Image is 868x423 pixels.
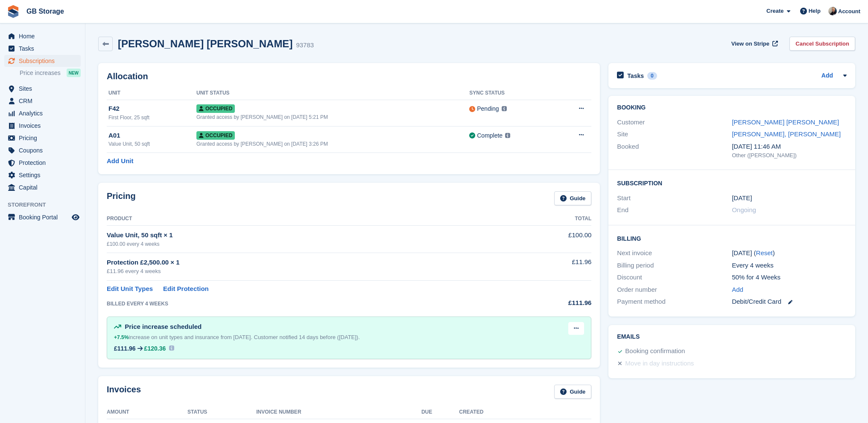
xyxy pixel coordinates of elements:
a: Reset [756,249,773,256]
span: Create [766,7,783,15]
div: Protection £2,500.00 × 1 [107,258,502,268]
a: View on Stripe [728,37,780,51]
div: Value Unit, 50 sqft × 1 [107,230,502,240]
span: Price increase scheduled [125,323,202,330]
span: Protection [19,157,70,169]
span: Sites [19,83,70,95]
h2: Invoices [107,385,141,399]
span: Tasks [19,43,70,55]
span: Pricing [19,132,70,144]
h2: Subscription [617,178,847,187]
th: Amount [107,406,187,419]
div: Value Unit, 50 sqft [108,140,196,148]
div: Booked [617,142,732,160]
div: A01 [108,131,196,141]
a: menu [4,169,81,181]
a: GB Storage [23,4,67,18]
span: increase on unit types and insurance from [DATE]. [114,334,252,340]
a: Add [732,285,743,295]
div: Billing period [617,261,732,270]
div: Move in day instructions [625,359,694,369]
div: BILLED EVERY 4 WEEKS [107,300,502,308]
span: Subscriptions [19,55,70,67]
span: Occupied [196,131,235,140]
h2: Billing [617,234,847,242]
th: Total [502,212,591,226]
div: Start [617,193,732,203]
div: Debit/Credit Card [732,297,847,307]
span: Occupied [196,104,235,113]
div: 50% for 4 Weeks [732,273,847,282]
a: menu [4,132,81,144]
span: Price increases [20,69,61,77]
a: menu [4,181,81,193]
th: Invoice Number [256,406,421,419]
img: icon-info-931a05b42745ab749e9cb3f8fd5492de83d1ef71f8849c2817883450ef4d471b.svg [169,345,174,351]
a: Add [821,71,833,81]
div: 93783 [296,40,314,50]
h2: Emails [617,334,847,340]
td: £100.00 [502,226,591,253]
span: £120.36 [144,345,166,352]
th: Created [459,406,591,419]
div: Order number [617,285,732,295]
a: Edit Unit Types [107,284,153,294]
a: menu [4,120,81,132]
div: First Floor, 25 sqft [108,114,196,121]
span: Help [809,7,821,15]
span: Customer notified 14 days before ([DATE]). [254,334,360,340]
a: menu [4,43,81,55]
div: +7.5% [114,333,129,342]
a: menu [4,83,81,95]
th: Sync Status [469,86,554,100]
div: F42 [108,104,196,114]
a: menu [4,157,81,169]
div: Other ([PERSON_NAME]) [732,151,847,160]
a: menu [4,95,81,107]
div: Payment method [617,297,732,307]
a: Guide [554,385,592,399]
div: Site [617,129,732,139]
span: Capital [19,181,70,193]
img: Karl Walker [828,7,837,15]
span: Home [19,30,70,42]
span: Account [838,7,860,16]
h2: Pricing [107,191,136,205]
td: £11.96 [502,253,591,280]
a: menu [4,144,81,156]
div: NEW [67,69,81,77]
span: CRM [19,95,70,107]
img: icon-info-grey-7440780725fd019a000dd9b08b2336e03edf1995a4989e88bcd33f0948082b44.svg [505,133,510,138]
span: Coupons [19,144,70,156]
div: Next invoice [617,248,732,258]
th: Due [421,406,459,419]
th: Product [107,212,502,226]
div: [DATE] 11:46 AM [732,142,847,152]
a: menu [4,107,81,119]
a: [PERSON_NAME], [PERSON_NAME] [732,130,841,138]
span: Invoices [19,120,70,132]
span: Storefront [8,201,85,209]
a: Cancel Subscription [789,37,855,51]
div: Complete [477,131,503,140]
img: icon-info-grey-7440780725fd019a000dd9b08b2336e03edf1995a4989e88bcd33f0948082b44.svg [502,106,507,111]
th: Unit Status [196,86,469,100]
span: Booking Portal [19,211,70,223]
a: menu [4,30,81,42]
img: stora-icon-8386f47178a22dfd0bd8f6a31ec36ba5ce8667c1dd55bd0f319d3a0aa187defe.svg [7,5,20,18]
h2: [PERSON_NAME] [PERSON_NAME] [118,38,292,49]
th: Status [187,406,256,419]
div: Granted access by [PERSON_NAME] on [DATE] 5:21 PM [196,113,469,121]
a: Add Unit [107,156,133,166]
h2: Booking [617,104,847,111]
a: menu [4,211,81,223]
div: Pending [477,104,499,113]
div: Discount [617,273,732,282]
time: 2025-07-10 00:00:00 UTC [732,193,752,203]
div: Granted access by [PERSON_NAME] on [DATE] 3:26 PM [196,140,469,148]
div: £111.96 [502,298,591,308]
a: menu [4,55,81,67]
div: 0 [647,72,657,80]
a: Price increases NEW [20,68,81,78]
div: End [617,205,732,215]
